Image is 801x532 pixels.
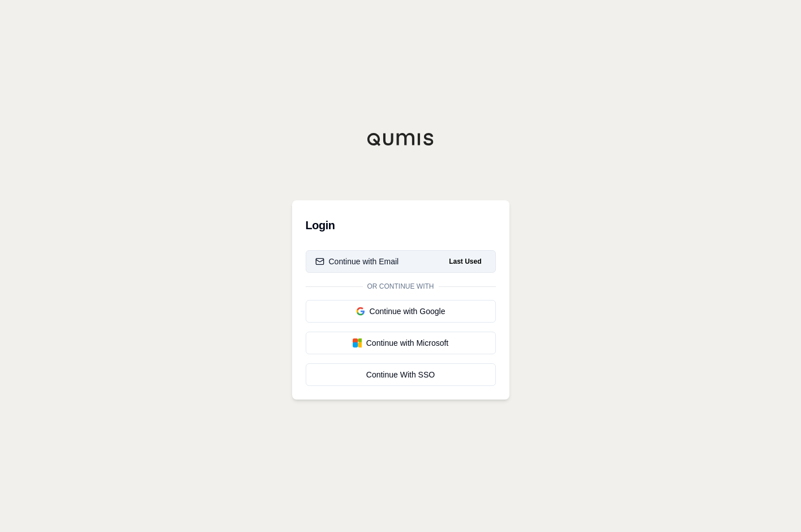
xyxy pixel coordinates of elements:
[315,256,399,267] div: Continue with Email
[315,306,486,317] div: Continue with Google
[315,337,486,349] div: Continue with Microsoft
[306,250,496,273] button: Continue with EmailLast Used
[367,132,435,146] img: Qumis
[363,282,439,291] span: Or continue with
[444,255,486,268] span: Last Used
[315,369,486,380] div: Continue With SSO
[306,363,496,386] a: Continue With SSO
[306,332,496,354] button: Continue with Microsoft
[306,300,496,323] button: Continue with Google
[306,214,496,237] h3: Login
